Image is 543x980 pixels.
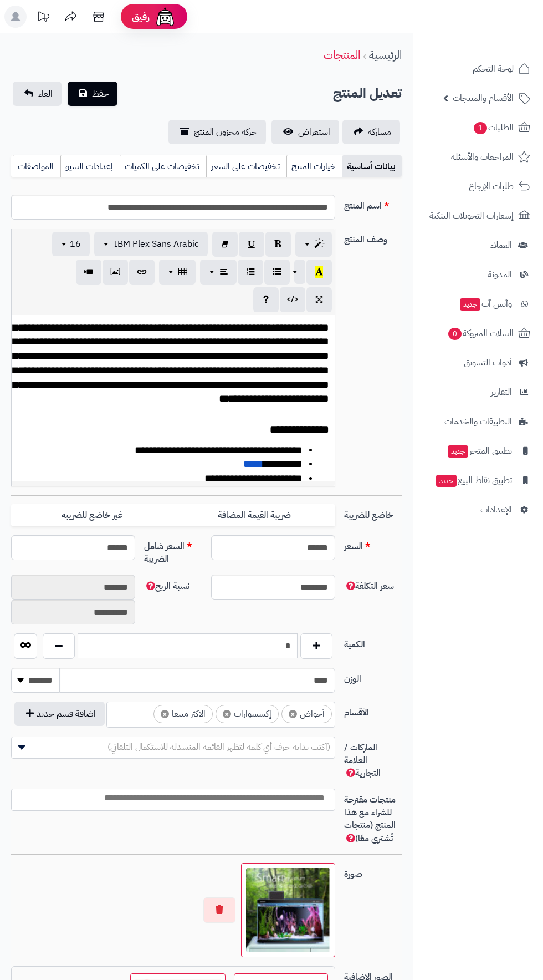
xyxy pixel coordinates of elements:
li: إكسسوارات [216,705,279,723]
label: الكمية [340,633,406,651]
button: IBM Plex Sans Arabic [94,232,208,256]
span: (اكتب بداية حرف أي كلمة لتظهر القائمة المنسدلة للاستكمال التلقائي) [107,740,330,754]
span: استعراض [298,125,330,139]
label: خاضع للضريبة [340,504,406,522]
span: إشعارات التحويلات البنكية [429,208,514,224]
a: حركة مخزون المنتج [168,120,266,144]
span: سعر التكلفة [344,580,394,593]
a: الإعدادات [420,496,536,523]
label: غير خاضع للضريبه [11,504,173,527]
label: اسم المنتج [340,195,406,212]
span: × [289,710,297,718]
span: وآتس آب [459,296,512,312]
span: رفيق [132,10,150,23]
a: الغاء [13,82,62,106]
li: الاكثر مبيعا [153,705,213,723]
span: الأقسام والمنتجات [453,90,514,106]
span: حركة مخزون المنتج [194,125,257,139]
a: مشاركه [342,120,400,144]
a: أدوات التسويق [420,349,536,376]
span: 1 [474,122,487,134]
span: 0 [448,328,462,340]
a: المدونة [420,261,536,288]
img: 1749007036-1749004063195_fdjuj3_2_1fffff-100x100.jpg [246,868,330,952]
span: المدونة [488,267,512,282]
span: تطبيق المتجر [447,443,512,459]
a: الرئيسية [369,47,402,63]
a: العملاء [420,232,536,258]
a: إشعارات التحويلات البنكية [420,202,536,229]
button: اضافة قسم جديد [14,702,105,726]
span: أدوات التسويق [464,355,512,370]
span: حفظ [92,87,109,100]
span: IBM Plex Sans Arabic [114,237,199,251]
a: استعراض [271,120,339,144]
span: نسبة الربح [144,580,189,593]
a: إعدادات السيو [60,155,120,177]
button: 16 [52,232,90,256]
span: لوحة التحكم [473,61,514,77]
span: جديد [460,298,480,311]
span: العملاء [490,237,512,253]
span: طلبات الإرجاع [469,179,514,194]
span: × [223,710,231,718]
button: حفظ [68,82,117,106]
a: الطلبات1 [420,114,536,141]
a: التقارير [420,379,536,405]
span: منتجات مقترحة للشراء مع هذا المنتج (منتجات تُشترى معًا) [344,793,396,845]
span: السلات المتروكة [447,326,514,341]
img: ai-face.png [154,6,176,28]
span: الغاء [38,87,53,100]
a: التطبيقات والخدمات [420,408,536,435]
a: المنتجات [324,47,360,63]
a: المواصفات [13,155,60,177]
span: التقارير [491,384,512,400]
a: السلات المتروكة0 [420,320,536,347]
h2: تعديل المنتج [333,82,402,105]
span: مشاركه [368,125,391,139]
span: الإعدادات [480,502,512,517]
li: أحواض [281,705,332,723]
a: خيارات المنتج [286,155,342,177]
label: ضريبة القيمة المضافة [173,504,335,527]
span: × [161,710,169,718]
span: جديد [448,445,468,458]
label: صورة [340,863,406,881]
span: التطبيقات والخدمات [444,414,512,429]
a: المراجعات والأسئلة [420,144,536,170]
a: تحديثات المنصة [29,6,57,31]
span: المراجعات والأسئلة [451,149,514,165]
span: الطلبات [473,120,514,135]
a: وآتس آبجديد [420,291,536,317]
span: تطبيق نقاط البيع [435,473,512,488]
a: تطبيق المتجرجديد [420,438,536,464]
span: جديد [436,475,457,487]
span: 16 [70,237,81,251]
label: وصف المنتج [340,229,406,246]
a: تخفيضات على الكميات [120,155,206,177]
label: السعر شامل الضريبة [140,535,206,566]
a: لوحة التحكم [420,55,536,82]
a: بيانات أساسية [342,155,402,177]
label: الوزن [340,668,406,686]
span: الماركات / العلامة التجارية [344,741,381,780]
a: طلبات الإرجاع [420,173,536,200]
a: تطبيق نقاط البيعجديد [420,467,536,494]
label: السعر [340,535,406,553]
a: تخفيضات على السعر [206,155,286,177]
label: الأقسام [340,702,406,719]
